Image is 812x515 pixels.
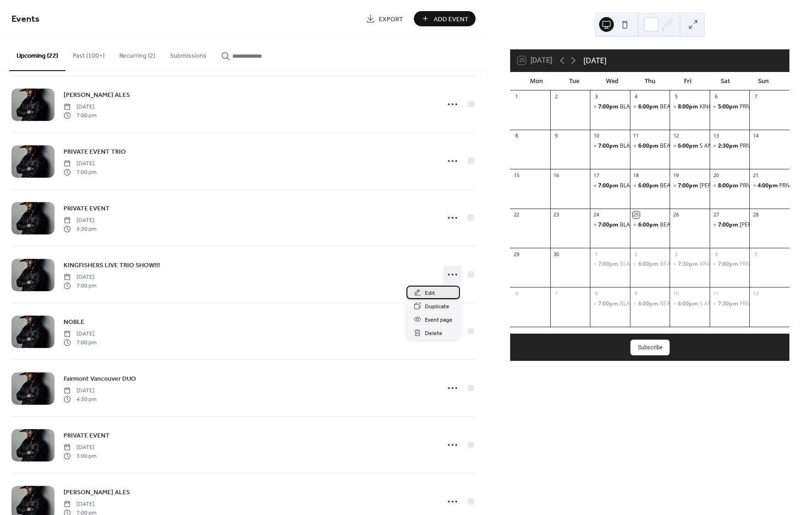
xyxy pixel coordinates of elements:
[670,142,710,150] div: S AND L LANGLEY
[513,251,520,257] div: 29
[660,103,686,111] div: BEATNIKS
[718,260,740,268] span: 7:00pm
[630,182,670,190] div: BEATNIKS
[672,251,679,257] div: 3
[752,211,759,218] div: 28
[744,72,782,90] div: Sun
[630,103,670,111] div: BEATNIKS
[414,11,476,26] button: Add Event
[590,142,630,150] div: BLACKSMITH LATIMER VILLAGE
[633,290,640,297] div: 9
[660,182,686,190] div: BEATNIKS
[64,430,110,441] a: PRIVATE EVENT
[598,182,620,190] span: 7:00pm
[64,90,130,100] span: [PERSON_NAME] ALES
[630,340,670,355] button: Subscribe
[64,204,110,214] span: PRIVATE EVENT
[710,260,750,268] div: PRIVATE EVENT
[630,142,670,150] div: BEATNIKS
[598,260,620,268] span: 7:00pm
[64,317,84,327] span: NOBLE
[752,290,759,297] div: 12
[700,142,761,150] div: S AND [PERSON_NAME]
[752,251,759,257] div: 5
[513,211,520,218] div: 22
[700,260,780,268] div: KINGFISHERS LIVE TRIO SHOW!!
[598,221,620,229] span: 7:00pm
[718,142,740,150] span: 2:30pm
[590,300,630,308] div: BLACKSMITH LATIMER VILLAGE
[425,302,449,311] span: Duplicate
[598,103,620,111] span: 7:00pm
[64,216,96,225] span: [DATE]
[700,300,758,308] div: S AND L ABBOTSFORD
[718,300,740,308] span: 7:30pm
[64,431,110,441] span: PRIVATE EVENT
[64,146,126,157] a: PRIVATE EVENT TRIO
[633,172,640,179] div: 18
[670,182,710,190] div: MOODY ALES
[740,103,779,111] div: PRIVATE EVENT
[64,488,130,497] span: [PERSON_NAME] ALES
[660,142,686,150] div: BEATNIKS
[633,132,640,139] div: 11
[64,203,110,214] a: PRIVATE EVENT
[64,111,96,120] span: 7:00 pm
[678,300,700,308] span: 6:00pm
[9,37,65,71] button: Upcoming (22)
[670,103,710,111] div: KINGFISHERS LIVE TRIO SHOW!!
[752,132,759,139] div: 14
[669,72,706,90] div: Fri
[513,290,520,297] div: 6
[638,103,660,111] span: 6:00pm
[620,260,721,268] div: BLACKSMITH [PERSON_NAME] VILLAGE
[590,182,630,190] div: BLACKSMITH LATIMER VILLAGE
[620,221,721,229] div: BLACKSMITH [PERSON_NAME] VILLAGE
[672,132,679,139] div: 12
[740,221,783,229] div: [PERSON_NAME]
[553,93,560,100] div: 2
[620,142,721,150] div: BLACKSMITH [PERSON_NAME] VILLAGE
[64,330,96,338] span: [DATE]
[64,260,160,270] a: KINGFISHERS LIVE TRIO SHOW!!!
[513,172,520,179] div: 15
[712,211,719,218] div: 27
[359,11,410,26] a: Export
[660,300,686,308] div: BEATNIKS
[710,142,750,150] div: PRIVATE EVENT
[593,72,631,90] div: Wed
[749,182,789,190] div: PRIVATE EVENT
[518,72,555,90] div: Mon
[718,182,740,190] span: 8:00pm
[630,221,670,229] div: BEATNIKS
[678,142,700,150] span: 6:00pm
[752,93,759,100] div: 7
[553,290,560,297] div: 7
[425,329,442,338] span: Delete
[670,260,710,268] div: KINGFISHERS LIVE TRIO SHOW!!
[593,93,600,100] div: 3
[633,251,640,257] div: 2
[712,251,719,257] div: 4
[710,300,750,308] div: PRIVATE EVENT
[670,300,710,308] div: S AND L ABBOTSFORD
[700,182,757,190] div: [PERSON_NAME] ALES
[598,300,620,308] span: 7:00pm
[379,14,403,24] span: Export
[638,260,660,268] span: 6:00pm
[64,443,96,452] span: [DATE]
[740,260,779,268] div: PRIVATE EVENT
[553,132,560,139] div: 9
[710,221,750,229] div: Jolly Coachman
[65,37,112,70] button: Past (100+)
[712,290,719,297] div: 11
[593,132,600,139] div: 10
[590,103,630,111] div: BLACKSMITH LATIMER VILLAGE
[513,132,520,139] div: 8
[710,182,750,190] div: PRIVATE EVENT
[712,93,719,100] div: 6
[64,338,96,347] span: 7:00 pm
[513,93,520,100] div: 1
[64,103,96,111] span: [DATE]
[64,160,96,168] span: [DATE]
